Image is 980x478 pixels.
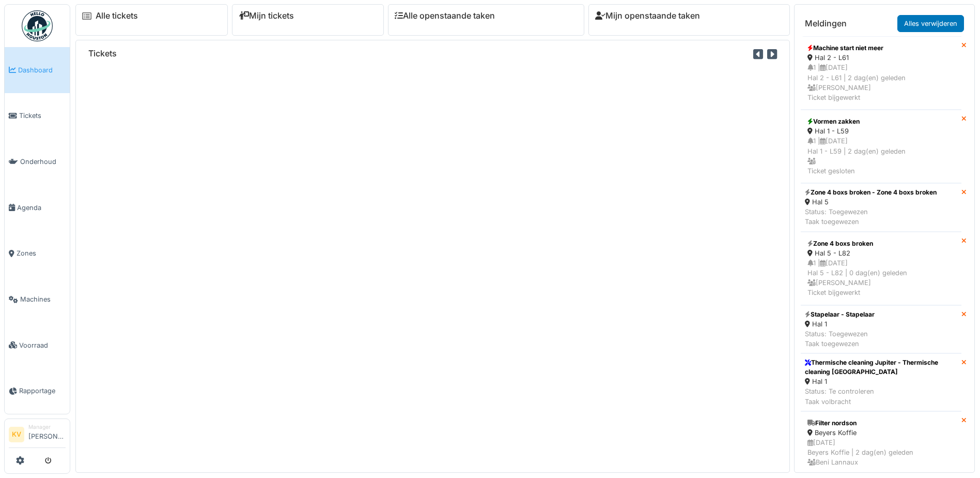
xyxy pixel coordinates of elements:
[805,319,875,329] div: Hal 1
[801,110,961,183] a: Vormen zakken Hal 1 - L59 1 |[DATE]Hal 1 - L59 | 2 dag(en) geleden Ticket gesloten
[239,11,294,21] a: Mijn tickets
[801,232,961,305] a: Zone 4 boxs broken Hal 5 - L82 1 |[DATE]Hal 5 - L82 | 0 dag(en) geleden [PERSON_NAME]Ticket bijge...
[395,11,495,21] a: Alle openstaande taken
[897,15,964,32] a: Alles verwijderen
[17,203,66,213] span: Agenda
[5,93,70,139] a: Tickets
[807,117,955,126] div: Vormen zakken
[805,310,875,319] div: Stapelaar - Stapelaar
[805,358,957,377] div: Thermische cleaning Jupiter - Thermische cleaning [GEOGRAPHIC_DATA]
[805,19,847,28] h6: Meldingen
[96,11,138,21] a: Alle tickets
[805,377,957,386] div: Hal 1
[22,10,53,41] img: Badge_color-CXgf-gQk.svg
[807,239,955,248] div: Zone 4 boxs broken
[20,294,66,304] span: Machines
[20,157,66,167] span: Onderhoud
[805,329,875,349] div: Status: Toegewezen Taak toegewezen
[5,322,70,368] a: Voorraad
[28,423,66,431] div: Manager
[5,47,70,93] a: Dashboard
[801,305,961,354] a: Stapelaar - Stapelaar Hal 1 Status: ToegewezenTaak toegewezen
[28,423,66,445] li: [PERSON_NAME]
[807,63,955,102] div: 1 | [DATE] Hal 2 - L61 | 2 dag(en) geleden [PERSON_NAME] Ticket bijgewerkt
[5,276,70,322] a: Machines
[19,386,66,396] span: Rapportage
[5,231,70,277] a: Zones
[5,139,70,185] a: Onderhoud
[805,197,937,207] div: Hal 5
[801,36,961,110] a: Machine start niet meer Hal 2 - L61 1 |[DATE]Hal 2 - L61 | 2 dag(en) geleden [PERSON_NAME]Ticket ...
[5,185,70,231] a: Agenda
[807,428,955,438] div: Beyers Koffie
[801,183,961,232] a: Zone 4 boxs broken - Zone 4 boxs broken Hal 5 Status: ToegewezenTaak toegewezen
[807,248,955,258] div: Hal 5 - L82
[807,258,955,298] div: 1 | [DATE] Hal 5 - L82 | 0 dag(en) geleden [PERSON_NAME] Ticket bijgewerkt
[807,136,955,176] div: 1 | [DATE] Hal 1 - L59 | 2 dag(en) geleden Ticket gesloten
[805,207,937,227] div: Status: Toegewezen Taak toegewezen
[5,368,70,414] a: Rapportage
[807,126,955,136] div: Hal 1 - L59
[801,353,961,411] a: Thermische cleaning Jupiter - Thermische cleaning [GEOGRAPHIC_DATA] Hal 1 Status: Te controlerenT...
[805,188,937,197] div: Zone 4 boxs broken - Zone 4 boxs broken
[805,386,957,406] div: Status: Te controleren Taak volbracht
[9,427,24,442] li: KV
[807,43,955,53] div: Machine start niet meer
[807,438,955,477] div: [DATE] Beyers Koffie | 2 dag(en) geleden Beni Lannaux Ticket bijgewerkt
[88,49,117,58] h6: Tickets
[18,65,66,75] span: Dashboard
[19,340,66,350] span: Voorraad
[17,248,66,258] span: Zones
[9,423,66,448] a: KV Manager[PERSON_NAME]
[19,111,66,121] span: Tickets
[807,53,955,63] div: Hal 2 - L61
[807,419,955,428] div: Filter nordson
[595,11,700,21] a: Mijn openstaande taken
